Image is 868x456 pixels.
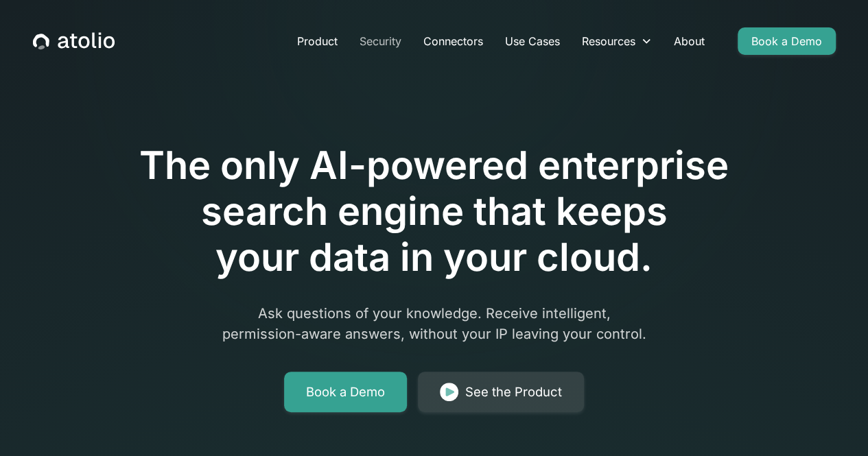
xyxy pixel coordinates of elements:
[33,32,115,50] a: home
[582,33,635,49] div: Resources
[738,27,836,55] a: Book a Demo
[412,27,494,55] a: Connectors
[284,372,407,413] a: Book a Demo
[494,27,571,55] a: Use Cases
[418,372,584,413] a: See the Product
[349,27,412,55] a: Security
[465,383,562,402] div: See the Product
[171,303,698,344] p: Ask questions of your knowledge. Receive intelligent, permission-aware answers, without your IP l...
[83,143,786,281] h1: The only AI-powered enterprise search engine that keeps your data in your cloud.
[663,27,716,55] a: About
[286,27,349,55] a: Product
[571,27,663,55] div: Resources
